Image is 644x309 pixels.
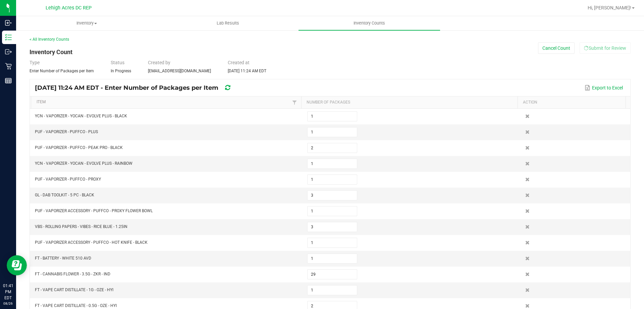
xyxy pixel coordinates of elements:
inline-svg: Inbound [5,20,12,26]
inline-svg: Reports [5,77,12,84]
span: Status [111,60,124,65]
a: Inventory Counts [299,16,440,30]
span: Created by [148,60,170,65]
iframe: Resource center [7,255,27,275]
a: Inventory [16,16,157,30]
span: Inventory Count [30,48,72,55]
a: < All Inventory Counts [30,37,69,42]
span: PUF - VAPORIZER - PUFFCO - PLUS [35,129,98,134]
p: 08/26 [3,301,13,306]
span: Created at [228,60,250,65]
span: Enter Number of Packages per Item [30,69,94,73]
span: In Progress [111,69,131,73]
span: [DATE] 11:24 AM EDT [228,69,266,73]
p: 01:41 PM EDT [3,283,13,301]
span: PUF - VAPORIZER - PUFFCO - PROXY [35,177,101,182]
a: Lab Results [157,16,299,30]
span: Lab Results [208,20,248,26]
span: YCN - VAPORIZER - YOCAN - EVOLVE PLUS - RAINBOW [35,161,132,166]
inline-svg: Retail [5,63,12,70]
span: Inventory [16,20,157,26]
span: Hi, [PERSON_NAME]! [588,5,631,10]
button: Submit for Review [580,42,631,54]
button: Export to Excel [583,82,625,93]
a: Filter [290,98,299,107]
span: Inventory Counts [344,20,394,26]
th: Number of Packages [301,96,518,109]
inline-svg: Outbound [5,48,12,55]
span: PUF - VAPORIZER ACCESSORY - PUFFCO - PROXY FLOWER BOWL [35,208,153,213]
span: GL - DAB TOOLKIT - 5 PC - BLACK [35,193,94,197]
span: YCN - VAPORIZER - YOCAN - EVOLVE PLUS - BLACK [35,114,127,118]
span: FT - BATTERY - WHITE 510 AVD [35,256,91,261]
span: FT - VAPE CART DISTILLATE - 1G - OZE - HYI [35,287,113,292]
span: Lehigh Acres DC REP [46,5,92,11]
span: FT - CANNABIS FLOWER - 3.5G - ZKR - IND [35,272,110,276]
span: FT - VAPE CART DISTILLATE - 0.5G - OZE - HYI [35,303,117,308]
a: ItemSortable [37,100,290,105]
span: [EMAIL_ADDRESS][DOMAIN_NAME] [148,69,211,73]
span: PUF - VAPORIZER - PUFFCO - PEAK PRO - BLACK [35,145,123,150]
span: PUF - VAPORIZER ACCESSORY - PUFFCO - HOT KNIFE - BLACK [35,240,148,245]
inline-svg: Inventory [5,34,12,41]
div: [DATE] 11:24 AM EDT - Enter Number of Packages per Item [35,82,242,93]
button: Cancel Count [538,42,575,54]
span: Type [30,60,40,65]
span: VBS - ROLLING PAPERS - VIBES - RICE BLUE - 1.25IN [35,224,127,229]
th: Action [518,96,626,109]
